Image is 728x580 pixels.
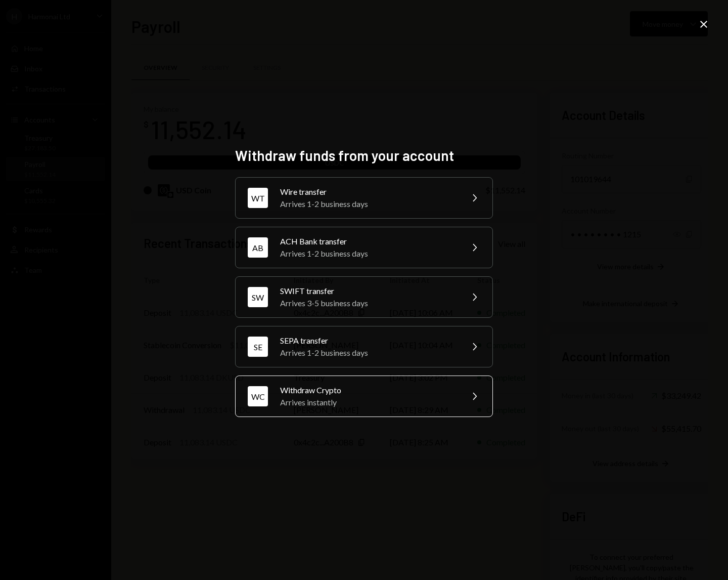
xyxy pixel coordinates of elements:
div: SW [248,287,268,307]
div: AB [248,237,268,258]
button: SWSWIFT transferArrives 3-5 business days [235,276,493,318]
div: ACH Bank transfer [280,235,456,247]
div: Wire transfer [280,186,456,198]
div: Arrives instantly [280,396,456,408]
div: WC [248,386,268,406]
button: SESEPA transferArrives 1-2 business days [235,326,493,367]
button: WTWire transferArrives 1-2 business days [235,177,493,219]
div: Arrives 1-2 business days [280,198,456,210]
div: SEPA transfer [280,335,456,347]
div: WT [248,188,268,208]
button: ABACH Bank transferArrives 1-2 business days [235,227,493,268]
button: WCWithdraw CryptoArrives instantly [235,376,493,417]
h2: Withdraw funds from your account [235,146,493,165]
div: Arrives 3-5 business days [280,297,456,309]
div: Withdraw Crypto [280,384,456,396]
div: Arrives 1-2 business days [280,347,456,359]
div: Arrives 1-2 business days [280,247,456,260]
div: SE [248,337,268,357]
div: SWIFT transfer [280,285,456,297]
